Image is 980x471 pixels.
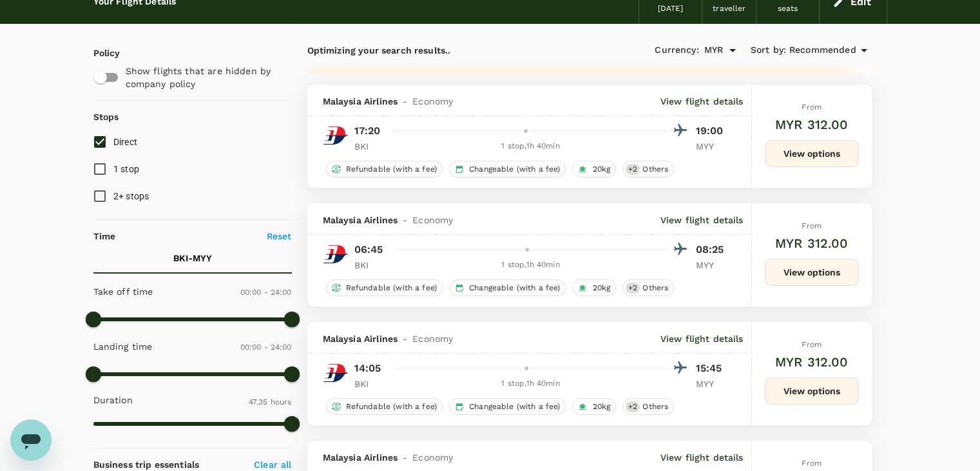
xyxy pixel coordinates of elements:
[464,164,565,175] span: Changeable (with a fee)
[341,164,442,175] span: Refundable (with a fee)
[412,95,453,108] span: Economy
[394,140,668,153] div: 1 stop , 1h 40min
[323,241,349,267] img: MH
[323,360,349,386] img: MH
[626,283,640,294] span: + 2
[249,397,292,406] span: 47.35 hours
[173,252,212,265] p: BKI - MYY
[398,95,412,108] span: -
[93,459,200,470] strong: Business trip essentials
[354,242,383,257] p: 06:45
[622,398,674,415] div: +2Others
[354,361,381,376] p: 14:05
[655,43,698,57] span: Currency :
[267,230,292,243] p: Reset
[341,283,442,294] span: Refundable (with a fee)
[113,191,149,201] span: 2+ stops
[10,419,52,461] iframe: Button to launch messaging window
[394,377,668,390] div: 1 stop , 1h 40min
[660,214,744,226] p: View flight details
[660,95,744,108] p: View flight details
[93,340,153,353] p: Landing time
[802,459,821,468] span: From
[240,288,292,297] span: 00:00 - 24:00
[326,161,443,177] div: Refundable (with a fee)
[464,401,565,412] span: Changeable (with a fee)
[412,214,453,226] span: Economy
[323,123,349,148] img: MH
[394,259,668,272] div: 1 stop , 1h 40min
[587,401,615,412] span: 20kg
[775,233,849,254] h6: MYR 312.00
[660,332,744,345] p: View flight details
[354,123,381,139] p: 17:20
[354,259,387,272] p: BKI
[449,161,566,177] div: Changeable (with a fee)
[113,164,140,174] span: 1 stop
[626,401,640,412] span: + 2
[307,44,590,57] p: Optimizing your search results..
[572,398,616,415] div: 20kg
[93,285,153,298] p: Take off time
[254,458,291,471] p: Clear all
[341,401,442,412] span: Refundable (with a fee)
[696,259,728,272] p: MYY
[93,112,119,122] strong: Stops
[323,95,398,108] span: Malaysia Airlines
[765,259,859,286] button: View options
[587,164,615,175] span: 20kg
[240,343,292,352] span: 00:00 - 24:00
[775,352,849,372] h6: MYR 312.00
[398,451,412,464] span: -
[572,279,616,296] div: 20kg
[398,214,412,226] span: -
[637,164,673,175] span: Others
[572,161,616,177] div: 20kg
[696,377,728,390] p: MYY
[696,242,728,257] p: 08:25
[464,283,565,294] span: Changeable (with a fee)
[724,41,742,59] button: Open
[93,394,133,406] p: Duration
[802,340,821,349] span: From
[622,161,674,177] div: +2Others
[449,279,566,296] div: Changeable (with a fee)
[326,279,443,296] div: Refundable (with a fee)
[696,123,728,139] p: 19:00
[323,214,398,226] span: Malaysia Airlines
[802,103,821,112] span: From
[637,401,673,412] span: Others
[354,377,387,390] p: BKI
[398,332,412,345] span: -
[713,3,745,15] div: traveller
[622,279,674,296] div: +2Others
[765,377,859,405] button: View options
[789,43,856,57] span: Recommended
[412,451,453,464] span: Economy
[660,451,744,464] p: View flight details
[626,164,640,175] span: + 2
[326,398,443,415] div: Refundable (with a fee)
[93,230,116,243] p: Time
[113,137,138,147] span: Direct
[587,283,615,294] span: 20kg
[637,283,673,294] span: Others
[778,3,798,15] div: seats
[696,140,728,153] p: MYY
[323,332,398,345] span: Malaysia Airlines
[751,43,786,57] span: Sort by :
[126,65,283,90] p: Show flights that are hidden by company policy
[93,46,105,59] p: Policy
[412,332,453,345] span: Economy
[765,140,859,167] button: View options
[775,114,849,135] h6: MYR 312.00
[449,398,566,415] div: Changeable (with a fee)
[802,221,821,230] span: From
[323,451,398,464] span: Malaysia Airlines
[696,361,728,376] p: 15:45
[658,3,684,15] div: [DATE]
[354,140,387,153] p: BKI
